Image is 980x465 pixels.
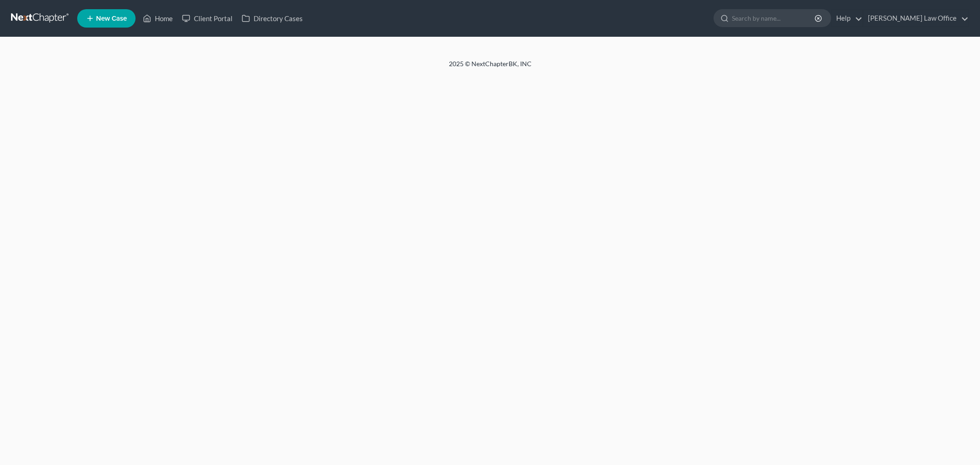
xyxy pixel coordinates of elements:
a: Directory Cases [237,10,307,27]
a: Home [138,10,177,27]
div: 2025 © NextChapterBK, INC [228,59,752,76]
span: New Case [96,15,127,22]
input: Search by name... [732,10,816,27]
a: Help [832,10,862,27]
a: Client Portal [177,10,237,27]
a: [PERSON_NAME] Law Office [863,10,969,27]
